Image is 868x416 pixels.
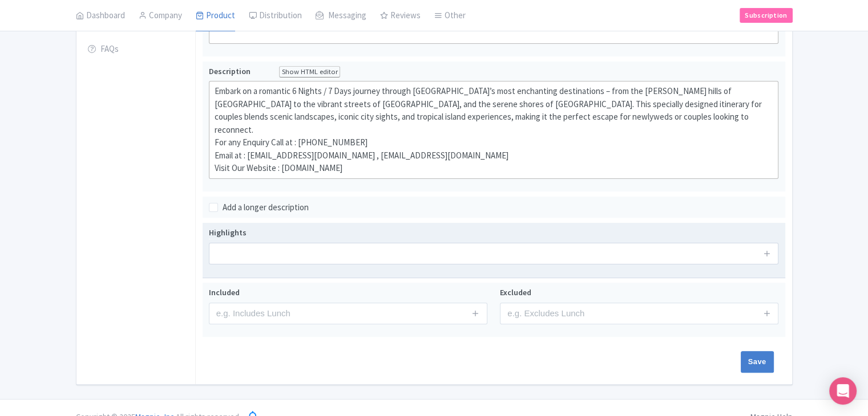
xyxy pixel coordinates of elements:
[279,66,341,78] div: Show HTML editor
[209,303,487,324] input: e.g. Includes Lunch
[209,66,251,77] span: Description
[223,202,309,213] span: Add a longer description
[740,8,792,23] a: Subscription
[829,377,857,405] div: Open Intercom Messenger
[500,287,531,297] span: Excluded
[741,351,774,373] input: Save
[500,303,778,324] input: e.g. Excludes Lunch
[209,227,247,238] span: Highlights
[76,34,195,66] a: FAQs
[215,85,773,175] div: Embark on a romantic 6 Nights / 7 Days journey through [GEOGRAPHIC_DATA]’s most enchanting destin...
[209,287,240,297] span: Included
